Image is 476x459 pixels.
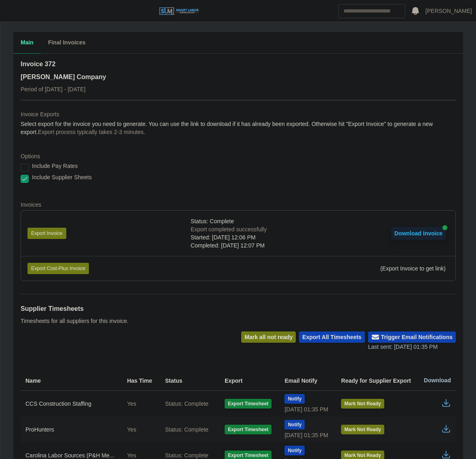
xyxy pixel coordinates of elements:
button: Export Cost-Plus Invoice [27,263,89,274]
th: Status [158,371,218,391]
h2: Invoice 372 [21,59,106,69]
th: Download [417,371,456,391]
label: Include Supplier Sheets [32,173,92,181]
div: [DATE] 01:35 PM [284,431,328,439]
div: Started: [DATE] 12:06 PM [191,233,267,241]
button: Export Timesheet [225,399,272,409]
dt: Invoice Exports [21,110,456,118]
dt: Invoices [21,201,456,209]
th: Export [218,371,278,391]
label: Include Pay Rates [32,162,78,170]
td: Yes [120,417,158,442]
h3: [PERSON_NAME] Company [21,72,106,82]
button: Final Invoices [41,32,93,54]
button: Mark all not ready [241,331,296,343]
dt: Options [21,152,456,160]
div: Last sent: [DATE] 01:35 PM [368,343,456,351]
span: Status: Complete [165,425,208,434]
td: Yes [120,391,158,417]
td: ProHunters [21,417,120,442]
button: Mark Not Ready [341,425,384,434]
h1: Supplier Timesheets [21,304,128,314]
span: Export process typically takes 2-3 minutes. [38,129,145,135]
button: Export Invoice [27,228,66,239]
div: Completed: [DATE] 12:07 PM [191,241,267,249]
p: Timesheets for all suppliers for this invoice. [21,317,128,325]
button: Download Invoice [391,227,446,240]
button: Mark Not Ready [341,399,384,409]
dd: Select export for the invoice you need to generate. You can use the link to download if it has al... [21,120,456,136]
button: Notify [284,446,305,455]
button: Trigger Email Notifications [368,331,456,343]
a: Download Invoice [391,230,446,237]
span: (Export Invoice to get link) [380,265,446,272]
button: Notify [284,420,305,430]
th: Email Notify [278,371,335,391]
img: SLM Logo [159,7,199,16]
button: Export Timesheet [225,425,272,434]
span: Status: Complete [191,217,234,225]
span: Status: Complete [165,400,208,408]
div: Export completed successfully [191,225,267,233]
p: Period of [DATE] - [DATE] [21,85,106,93]
th: Name [21,371,120,391]
button: Export All Timesheets [299,331,364,343]
div: [DATE] 01:35 PM [284,405,328,413]
td: CCS Construction Staffing [21,391,120,417]
th: Ready for Supplier Export [335,371,417,391]
input: Search [338,4,405,18]
a: [PERSON_NAME] [425,7,472,15]
button: Main [13,32,41,54]
th: Has Time [120,371,158,391]
button: Notify [284,394,305,404]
